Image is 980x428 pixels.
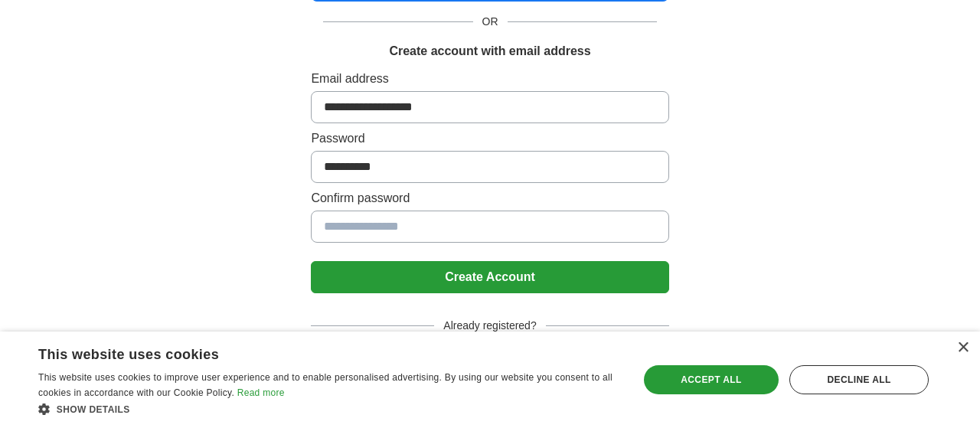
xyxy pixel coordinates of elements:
div: Decline all [789,365,929,394]
label: Email address [311,70,668,88]
label: Password [311,129,668,148]
span: This website uses cookies to improve user experience and to enable personalised advertising. By u... [38,372,612,398]
span: OR [473,14,508,30]
span: Already registered? [434,318,545,334]
a: Read more, opens a new window [237,387,285,398]
label: Confirm password [311,189,668,207]
button: Create Account [311,261,668,293]
div: This website uses cookies [38,341,583,364]
div: Accept all [644,365,779,394]
div: Close [957,342,969,354]
div: Show details [38,401,621,417]
h1: Create account with email address [389,42,590,60]
span: Show details [57,404,130,415]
